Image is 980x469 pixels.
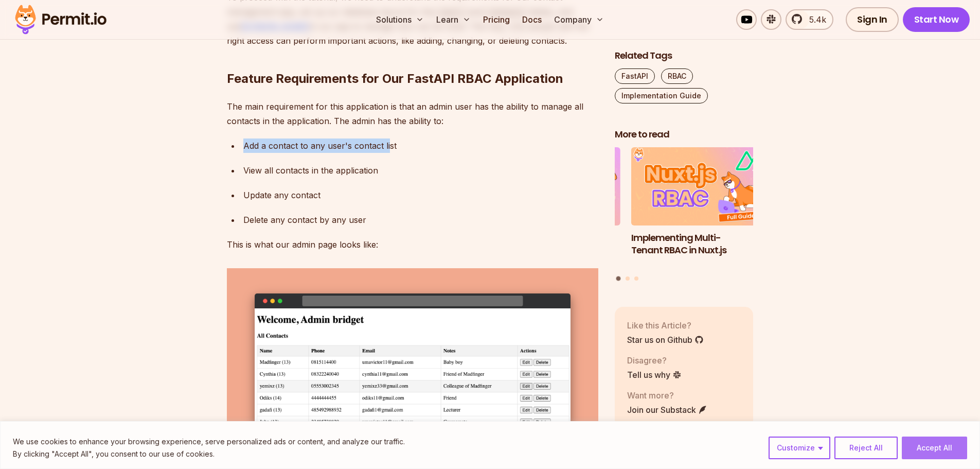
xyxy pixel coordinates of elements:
p: Want more? [627,389,707,401]
button: Accept All [902,437,967,459]
div: Update any contact [243,188,598,202]
a: Tell us why [627,368,682,380]
h3: Implementing Multi-Tenant RBAC in Nuxt.js [631,231,770,257]
p: We use cookies to enhance your browsing experience, serve personalized ads or content, and analyz... [13,436,405,448]
button: Company [550,9,608,30]
button: Go to slide 3 [634,276,638,280]
button: Solutions [372,9,428,30]
a: 5.4k [786,9,833,30]
div: Posts [615,147,754,282]
h2: More to read [615,128,754,141]
p: By clicking "Accept All", you consent to our use of cookies. [13,448,405,460]
a: Star us on Github [627,333,704,345]
img: Policy-Based Access Control (PBAC) Isn’t as Great as You Think [482,147,620,225]
p: Disagree? [627,354,682,366]
span: 5.4k [803,13,826,26]
a: Start Now [903,7,970,32]
button: Go to slide 1 [616,276,621,281]
img: Permit logo [10,2,111,37]
button: Learn [432,9,475,30]
img: Implementing Multi-Tenant RBAC in Nuxt.js [631,147,770,225]
a: Pricing [479,9,514,30]
div: Delete any contact by any user [243,213,598,227]
a: Join our Substack [627,403,707,415]
p: Like this Article? [627,319,704,331]
a: Sign In [846,7,899,32]
button: Go to slide 2 [626,276,630,280]
p: This is what our admin page looks like: [227,237,598,252]
a: Implementation Guide [615,88,708,103]
a: Docs [518,9,546,30]
a: RBAC [661,68,693,84]
button: Customize [769,437,830,459]
a: Implementing Multi-Tenant RBAC in Nuxt.jsImplementing Multi-Tenant RBAC in Nuxt.js [631,147,770,270]
p: The main requirement for this application is that an admin user has the ability to manage all con... [227,99,598,128]
h2: Feature Requirements for Our FastAPI RBAC Application [227,29,598,87]
a: FastAPI [615,68,655,84]
h3: Policy-Based Access Control (PBAC) Isn’t as Great as You Think [482,231,620,269]
div: Add a contact to any user's contact list [243,138,598,153]
button: Reject All [834,437,898,459]
li: 3 of 3 [482,147,620,270]
div: View all contacts in the application [243,163,598,178]
li: 1 of 3 [631,147,770,270]
h2: Related Tags [615,49,754,62]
